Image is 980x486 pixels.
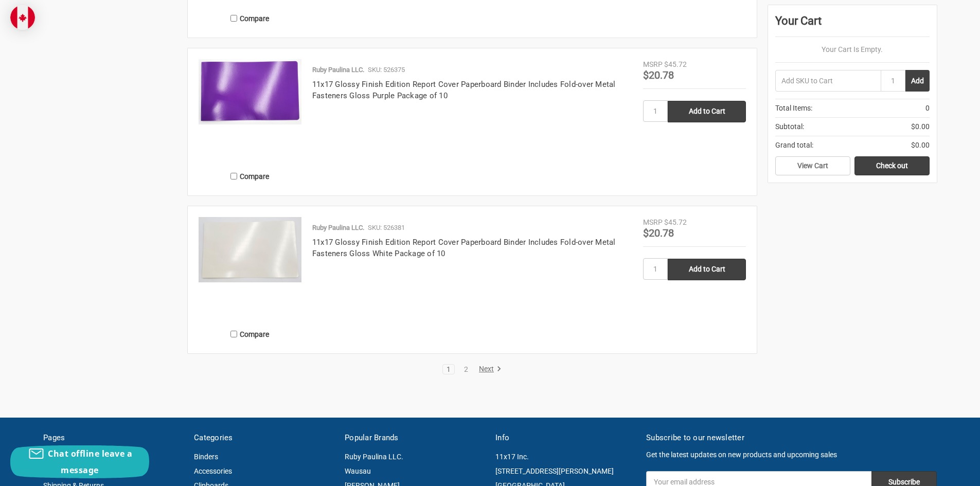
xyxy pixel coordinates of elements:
button: Chat offline leave a message [10,445,149,478]
a: 1 [443,366,454,373]
span: $45.72 [664,60,687,68]
input: Add SKU to Cart [775,70,881,92]
span: Total Items: [775,103,812,114]
span: Subtotal: [775,121,804,132]
a: 11x17 Glossy Finish Edition Report Cover Paperboard Binder Includes Fold-over Metal Fasteners Glo... [312,238,616,259]
div: MSRP [643,217,663,228]
p: SKU: 526375 [368,65,405,75]
a: View Cart [775,156,850,176]
a: 11x17 Glossy Finish Edition Report Cover Paperboard Binder Includes Fold-over Metal Fasteners Glo... [199,59,301,162]
span: $0.00 [911,140,930,151]
p: Get the latest updates on new products and upcoming sales [646,449,937,460]
p: Ruby Paulina LLC. [312,65,364,75]
span: $20.78 [643,69,674,81]
iframe: Google Customer Reviews [895,458,980,486]
span: 0 [925,103,930,114]
input: Add to Cart [668,259,746,280]
a: Next [475,365,502,374]
a: Ruby Paulina LLC. [345,453,403,461]
button: Add [905,70,930,92]
h5: Categories [194,432,334,444]
span: $20.78 [643,227,674,239]
a: Check out [854,156,930,176]
p: SKU: 526381 [368,223,405,233]
input: Compare [230,331,237,337]
a: Accessories [194,467,232,475]
input: Add to Cart [668,101,746,122]
p: Your Cart Is Empty. [775,44,930,55]
label: Compare [199,168,301,185]
h5: Popular Brands [345,432,485,444]
img: 11x17 Glossy Finish Edition Report Cover Paperboard Binder Includes Fold-over Metal Fasteners Glo... [199,59,301,124]
h5: Pages [43,432,183,444]
span: $0.00 [911,121,930,132]
h5: Info [495,432,635,444]
input: Compare [230,15,237,22]
span: Chat offline leave a message [48,448,132,476]
div: Your Cart [775,12,930,37]
a: 2 [460,366,472,373]
span: $45.72 [664,218,687,226]
label: Compare [199,10,301,27]
div: MSRP [643,59,663,70]
h5: Subscribe to our newsletter [646,432,937,444]
p: Ruby Paulina LLC. [312,223,364,233]
a: 11x17 Glossy Finish Edition Report Cover Paperboard Binder Includes Fold-over Metal Fasteners Glo... [312,80,616,101]
img: duty and tax information for Canada [10,5,35,30]
label: Compare [199,326,301,343]
span: Grand total: [775,140,813,151]
input: Compare [230,173,237,179]
a: Wausau [345,467,371,475]
a: Binders [194,453,218,461]
a: 11x17 Glossy Finish Edition Report Cover Paperboard Binder Includes Fold-over Metal Fasteners Glo... [199,217,301,320]
img: 11x17 Glossy Finish Edition Report Cover Paperboard Binder Includes Fold-over Metal Fasteners Glo... [199,217,301,282]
